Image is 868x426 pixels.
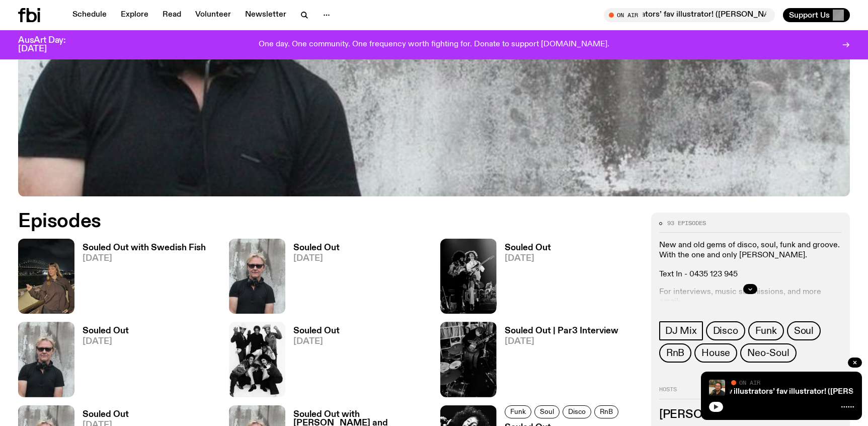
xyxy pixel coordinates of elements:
a: Souled Out with Swedish Fish[DATE] [74,244,206,314]
span: RnB [666,347,684,359]
span: Funk [510,408,526,415]
span: Soul [794,325,814,336]
a: Souled Out[DATE] [285,327,340,397]
a: House [694,343,737,363]
span: Disco [568,408,586,415]
h3: Souled Out | Par3 Interview [505,327,618,335]
span: [DATE] [293,337,340,346]
h3: AusArt Day: [DATE] [18,36,83,53]
span: House [701,347,730,359]
h3: Souled Out [83,327,129,335]
a: RnB [659,343,691,363]
img: Stephen looks directly at the camera, wearing a black tee, black sunglasses and headphones around... [229,239,285,314]
span: Disco [713,325,738,336]
button: Support Us [783,8,850,22]
h3: Souled Out [293,327,340,335]
span: DJ Mix [665,325,697,336]
span: Neo-Soul [747,347,789,359]
a: Souled Out | Par3 Interview[DATE] [497,327,618,397]
h3: Souled Out [505,244,551,252]
span: [DATE] [83,254,206,263]
a: Souled Out[DATE] [497,244,551,314]
span: RnB [600,408,613,415]
span: [DATE] [505,337,618,346]
a: Funk [748,321,784,340]
h3: [PERSON_NAME] [659,409,842,420]
span: On Air [739,379,760,386]
a: Schedule [66,8,113,22]
a: Neo-Soul [740,343,796,363]
h3: Souled Out with Swedish Fish [83,244,206,252]
h3: Souled Out [293,244,340,252]
a: Funk [505,405,531,418]
h2: Hosts [659,387,842,399]
a: Explore [115,8,154,22]
span: [DATE] [505,254,551,263]
a: Souled Out[DATE] [285,244,340,314]
p: New and old gems of disco, soul, funk and groove. With the one and only [PERSON_NAME]. Text In - ... [659,241,842,279]
a: Volunteer [189,8,237,22]
button: On AirYour fav illustrators’ fav illustrator! ([PERSON_NAME]) [604,8,775,22]
p: One day. One community. One frequency worth fighting for. Donate to support [DOMAIN_NAME]. [259,40,609,49]
a: Newsletter [239,8,292,22]
a: Disco [563,405,591,418]
a: Soul [534,405,560,418]
img: Stephen looks directly at the camera, wearing a black tee, black sunglasses and headphones around... [18,322,74,397]
span: Funk [755,325,777,336]
span: Support Us [789,11,830,20]
a: Disco [706,321,745,340]
img: Izzy Page stands above looking down at Opera Bar. She poses in front of the Harbour Bridge in the... [18,239,74,314]
a: DJ Mix [659,321,703,340]
a: Read [156,8,187,22]
a: Souled Out[DATE] [74,327,129,397]
span: [DATE] [293,254,340,263]
span: 93 episodes [667,221,706,226]
h3: Souled Out [83,410,129,419]
span: [DATE] [83,337,129,346]
h2: Episodes [18,212,569,231]
span: Soul [540,408,554,415]
a: RnB [594,405,618,418]
a: Soul [787,321,821,340]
